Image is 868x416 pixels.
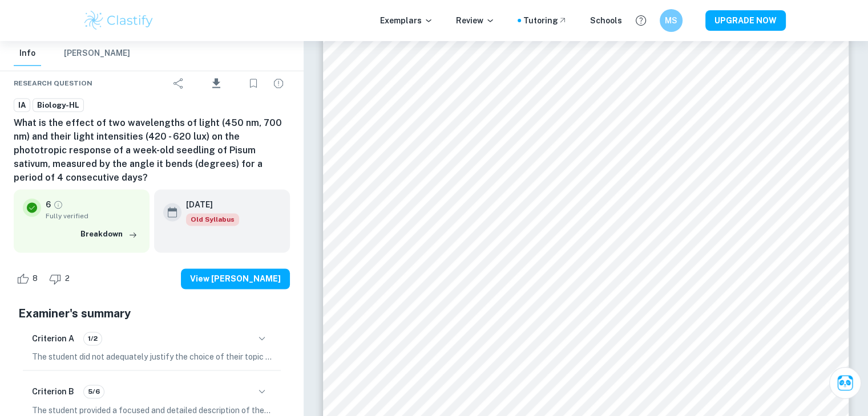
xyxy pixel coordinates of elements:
a: Schools [590,14,622,27]
a: IA [14,98,30,112]
button: Ask Clai [829,367,861,399]
span: 5/6 [84,386,104,397]
button: MS [660,9,683,32]
div: Download [192,68,240,98]
img: Clastify logo [83,9,155,32]
span: IA [14,100,30,111]
span: Old Syllabus [186,213,239,226]
a: Biology-HL [33,98,84,112]
a: Grade fully verified [53,199,63,210]
div: Report issue [267,72,290,95]
p: Exemplars [380,14,433,27]
h6: [DATE] [186,198,230,211]
div: Bookmark [242,72,265,95]
button: Help and Feedback [631,11,651,30]
h6: What is the effect of two wavelengths of light (450 nm, 700 nm) and their light intensities (420 ... [14,116,290,185]
div: Share [167,72,190,95]
button: UPGRADE NOW [705,10,786,31]
span: Fully verified [46,211,140,221]
h5: Examiner's summary [18,305,285,322]
span: 2 [59,273,76,284]
button: [PERSON_NAME] [64,41,130,66]
button: Info [14,41,41,66]
span: 8 [26,273,44,284]
p: 6 [46,198,51,211]
div: Like [14,270,44,288]
a: Tutoring [523,14,567,27]
span: Research question [14,78,92,88]
div: Dislike [46,270,76,288]
p: Review [456,14,495,27]
p: The student did not adequately justify the choice of their topic and research question in terms o... [32,350,272,363]
h6: Criterion B [32,385,74,398]
button: View [PERSON_NAME] [181,268,290,289]
p: The student provided a focused and detailed description of the main topic, effectively addressing... [32,403,272,416]
h6: MS [664,14,677,27]
button: Breakdown [78,226,140,243]
div: Starting from the May 2025 session, the Biology IA requirements have changed. It's OK to refer to... [186,213,239,226]
span: 1/2 [84,333,102,344]
h6: Criterion A [32,332,74,345]
span: Biology-HL [33,100,83,111]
